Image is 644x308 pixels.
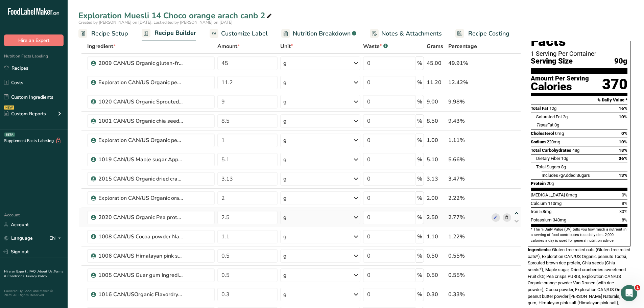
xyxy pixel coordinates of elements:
a: Customize Label [210,26,268,41]
div: g [283,213,287,221]
h1: Nutrition Facts [531,18,627,49]
a: Recipe Costing [455,26,509,41]
span: 340mg [553,217,566,222]
div: 0.50 [427,252,446,260]
div: 1020 CAN/US Organic Sprouted brown rice protein powder Jiangxi Hengding [98,98,183,106]
span: Saturated Fat [536,114,562,119]
div: g [283,156,287,164]
span: Includes Added Sugars [542,173,590,178]
div: 0.55% [448,271,489,279]
div: Exploration CAN/US Organic peanuts Tootsi [98,78,183,87]
span: 10g [561,156,568,161]
div: 1005 CAN/US Guar gum Ingredion [98,271,183,279]
div: Powered By FoodLabelMaker © 2025 All Rights Reserved [4,289,64,297]
span: Created by [PERSON_NAME] on [DATE], Last edited by [PERSON_NAME] on [DATE] [78,20,233,25]
span: Calcium [531,201,547,206]
div: 2.77% [448,213,489,221]
span: 0% [622,192,627,197]
div: 5.10 [427,156,446,164]
a: Privacy Policy [26,274,47,279]
div: Exploration CAN/US Organic orange powder Van Drunen (with rice powder) [98,194,183,202]
span: 18% [619,148,627,153]
span: 0% [621,131,627,136]
a: Recipe Setup [78,26,128,41]
a: Recipe Builder [142,25,196,42]
div: BETA [4,133,15,137]
div: g [283,233,287,241]
div: 11.20 [427,78,446,87]
div: 1016 CAN/USOrganic Flavordry Natural Cacao Flavor Flavorcan [98,290,183,299]
span: Iron [531,209,538,214]
section: % Daily Value * [531,96,627,104]
div: 1008 CAN/US Cocoa powder Nature Zen+ USDA [98,233,183,241]
div: 2009 CAN/US Organic gluten-free rolled oats Tootsi + FCEN [98,59,183,67]
iframe: Intercom live chat [621,285,637,301]
div: 0.55% [448,252,489,260]
section: * The % Daily Value (DV) tells you how much a nutrient in a serving of food contributes to a dail... [531,227,627,243]
a: About Us . [38,269,54,274]
span: 10% [619,139,627,144]
span: Grams [427,42,443,50]
span: Sodium [531,139,546,144]
div: 3.47% [448,175,489,183]
div: 1.10 [427,233,446,241]
div: g [283,78,287,87]
div: 1 Serving Per Container [531,50,627,57]
span: 8% [622,217,627,222]
div: Custom Reports [4,110,46,117]
span: 0g [554,122,559,127]
div: 1.22% [448,233,489,241]
span: Customize Label [221,29,268,38]
span: 1 [635,285,640,290]
div: 1019 CAN/US Maple sugar Appalaches Nature + USDA [98,156,183,164]
span: 10% [619,114,627,119]
div: g [283,194,287,202]
span: [MEDICAL_DATA] [531,192,565,197]
div: 2020 CAN/US Organic Pea protein crisps PURIS [98,213,183,221]
span: Nutrition Breakdown [293,29,351,38]
span: Dietary Fiber [536,156,560,161]
div: 9.43% [448,117,489,125]
span: Notes & Attachments [381,29,442,38]
div: g [283,175,287,183]
span: Recipe Setup [91,29,128,38]
span: Protein [531,181,546,186]
span: Total Carbohydrates [531,148,571,153]
span: Serving Size [531,57,573,66]
span: 0mcg [566,192,577,197]
span: 30% [619,209,627,214]
div: 1.00 [427,136,446,144]
span: Fat [536,122,553,127]
span: 7g [558,173,563,178]
a: Terms & Conditions . [4,269,63,279]
div: 0.30 [427,290,446,299]
div: Exploration Muesli 14 Choco orange arach canb 2 [78,9,273,22]
span: 2g [563,114,568,119]
div: g [283,59,287,67]
div: Waste [363,42,388,50]
span: 20g [547,181,554,186]
span: 48g [572,148,579,153]
span: Unit [280,42,293,50]
div: Calories [531,82,589,92]
div: 45.00 [427,59,446,67]
span: Recipe Costing [468,29,509,38]
div: 49.91% [448,59,489,67]
div: EN [49,234,64,242]
span: Ingredients: [528,247,551,252]
div: 2.50 [427,213,446,221]
i: Trans [536,122,547,127]
div: 2.22% [448,194,489,202]
span: 16% [619,106,627,111]
span: 12g [549,106,556,111]
div: 9.98% [448,98,489,106]
div: Exploration CAN/US Organic peanut butter powder [PERSON_NAME] Naturals [98,136,183,144]
span: Total Sugars [536,164,560,169]
span: Ingredient [87,42,116,50]
div: 3.13 [427,175,446,183]
span: Cholesterol [531,131,554,136]
div: 2015 CAN/US Organic dried cranberries sweetened Fruit d'Or [98,175,183,183]
span: 220mg [547,139,560,144]
div: 5.66% [448,156,489,164]
span: Percentage [448,42,477,50]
